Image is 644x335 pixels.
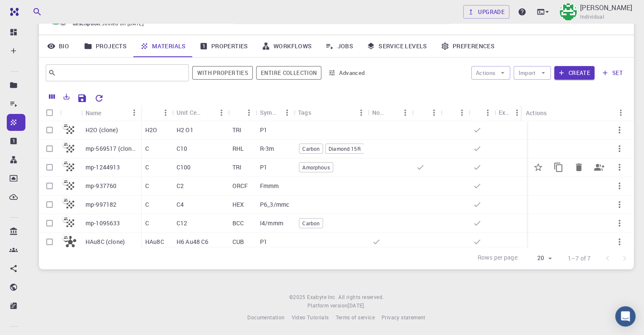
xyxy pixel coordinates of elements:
[471,66,511,80] button: Actions
[385,106,398,119] button: Sort
[299,164,332,171] span: Amorphous
[335,313,374,322] a: Terms of service
[298,104,311,121] div: Tags
[228,104,256,121] div: Lattice
[398,106,412,119] button: Menu
[232,182,248,190] p: ORCF
[256,66,321,80] button: Entire collection
[260,238,267,246] p: P1
[354,106,368,119] button: Menu
[91,90,108,107] button: Reset Explorer Settings
[73,19,102,28] span: description :
[569,157,589,177] button: Delete
[177,144,187,153] p: C10
[318,35,360,57] a: Jobs
[478,253,519,263] p: Rows per page:
[177,182,184,190] p: C2
[445,106,459,119] button: Sort
[299,145,323,152] span: Carbon
[260,219,283,227] p: I4/mmm
[307,293,337,302] a: Exabyte Inc.
[481,106,495,119] button: Menu
[260,200,289,209] p: P6_3/mmc
[463,5,509,19] a: Upgrade
[427,106,441,119] button: Menu
[145,238,164,246] p: HAu8C
[294,104,368,121] div: Tags
[192,66,253,80] span: Show only materials with calculated properties
[338,293,384,302] span: All rights reserved.
[232,219,244,227] p: BCC
[289,293,307,302] span: © 2025
[77,35,133,57] a: Projects
[145,163,149,172] p: C
[307,302,348,310] span: Platform version
[580,3,632,13] p: [PERSON_NAME]
[86,238,125,246] p: HAu8C (clone)
[307,293,337,300] span: Exabyte Inc.
[177,219,187,227] p: C12
[441,104,469,121] div: Shared
[177,238,209,246] p: H6 Au48 C6
[381,314,426,321] span: Privacy statement
[260,104,280,121] div: Symmetry
[74,90,91,107] button: Save Explorer Settings
[17,6,47,14] span: Support
[141,104,172,121] div: Formula
[145,106,159,119] button: Sort
[192,66,253,80] button: With properties
[145,200,149,209] p: C
[127,106,141,119] button: Menu
[255,35,319,57] a: Workflows
[81,105,141,121] div: Name
[242,106,256,119] button: Menu
[86,182,116,190] p: mp-937760
[159,106,172,119] button: Menu
[291,314,329,321] span: Video Tutorials
[39,35,77,57] a: Bio
[560,3,577,20] img: Mary Quenie Velasco
[256,66,321,80] span: Filter throughout whole library including sets (folders)
[522,105,627,121] div: Actions
[102,19,144,28] span: Joined on [DATE]
[232,163,241,172] p: TRI
[260,126,267,134] p: P1
[215,106,228,119] button: Menu
[232,238,244,246] p: CUB
[372,104,385,121] div: Non-periodic
[348,302,365,310] a: [DATE].
[514,66,550,80] button: Import
[60,105,81,121] div: Icon
[86,126,118,134] p: H2O (clone)
[260,182,279,190] p: Fmmm
[580,13,604,21] span: Individual
[360,35,434,57] a: Service Levels
[232,200,244,209] p: HEX
[232,144,244,153] p: RHL
[554,66,594,80] button: Create
[614,106,627,119] button: Menu
[193,35,255,57] a: Properties
[335,314,374,321] span: Terms of service
[280,106,294,119] button: Menu
[499,104,510,121] div: Ext+lnk
[247,314,285,321] span: Documentation
[86,163,120,172] p: mp-1244913
[412,104,441,121] div: Default
[522,252,554,264] div: 20
[473,106,486,119] button: Sort
[260,144,274,153] p: R-3m
[326,145,364,152] span: Diamond 15R
[381,313,426,322] a: Privacy statement
[59,90,74,103] button: Export
[348,302,365,309] span: [DATE] .
[7,8,19,16] img: logo
[86,105,102,121] div: Name
[86,200,116,209] p: mp-997182
[311,106,325,119] button: Sort
[247,313,285,322] a: Documentation
[325,66,369,80] button: Advanced
[232,106,246,119] button: Sort
[177,163,191,172] p: C100
[172,104,228,121] div: Unit Cell Formula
